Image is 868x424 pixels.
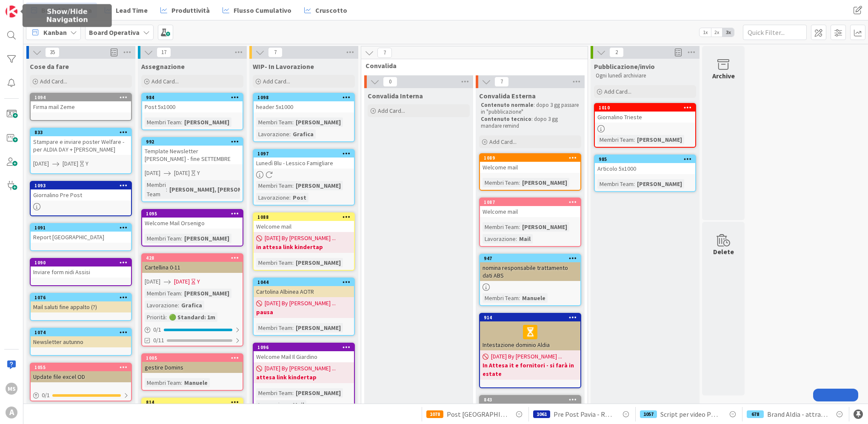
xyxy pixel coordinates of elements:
span: 7 [494,77,509,87]
div: 🟢 Standard: 1m [167,312,217,322]
input: Quick Filter... [743,25,807,40]
div: 1057 [640,410,657,418]
div: [PERSON_NAME] [182,117,231,127]
h5: Show/Hide Navigation [26,8,108,24]
div: Firma mail Zeme [31,101,131,112]
div: 1044 [257,279,354,285]
a: Flusso Cumulativo [217,3,297,18]
span: 0 [383,77,397,87]
div: 947nomina responsabile trattamento dati ABS [480,255,580,281]
span: Cruscotto [315,5,347,15]
div: 1093 [34,183,131,189]
span: Pre Post Pavia - Re Artù! FINE AGOSTO [554,409,614,419]
div: 1076 [31,294,131,301]
div: Membri Team [483,178,519,187]
span: Add Card... [151,77,179,85]
div: [PERSON_NAME] [182,289,231,298]
span: 0/11 [153,336,164,345]
div: 1010 [599,105,695,111]
div: 1096 [257,344,354,350]
span: 3x [722,28,734,37]
a: 992Template Newsletter [PERSON_NAME] - fine SETTEMBRE[DATE][DATE]YMembri Team:[PERSON_NAME], [PER... [141,137,243,202]
div: Membri Team [597,135,634,144]
span: Kanban [43,27,67,37]
div: Y [197,277,200,286]
div: 1010Giornalino Trieste [595,104,695,123]
div: 1076 [34,295,131,301]
div: Report [GEOGRAPHIC_DATA] [31,232,131,243]
div: Membri Team [145,180,166,199]
div: [PERSON_NAME] [294,117,343,127]
div: Newsletter autunno [31,336,131,347]
div: 1093Giornalino Pre Post [31,182,131,201]
div: Membri Team [256,323,292,332]
div: Welcome Mail Orsenigo [142,218,243,229]
span: Add Card... [378,107,405,115]
span: [DATE] [174,277,190,286]
div: 985Articolo 5x1000 [595,155,695,174]
span: : [292,117,294,127]
div: MS [6,383,17,395]
span: 7 [268,47,283,57]
div: 985 [599,156,695,162]
div: 428 [142,254,243,262]
div: 1055Update file excel OD [31,364,131,382]
span: [DATE] [145,277,160,286]
div: 1010 [595,104,695,112]
div: 1087 [480,198,580,206]
a: 1097Lunedì Blu - Lessico FamigliareMembri Team:[PERSON_NAME]Lavorazione:Post [253,149,355,206]
div: Post [291,193,308,202]
div: Membri Team [256,258,292,267]
div: Y [197,169,200,178]
div: [PERSON_NAME] [520,178,569,187]
span: Convalida Esterna [479,92,536,100]
a: 1095Welcome Mail OrsenigoMembri Team:[PERSON_NAME] [141,209,243,246]
div: Post 5x1000 [142,101,243,112]
span: [DATE] By [PERSON_NAME] ... [265,234,336,243]
div: 814 [142,398,243,406]
span: : [181,289,182,298]
div: Priorità [145,312,166,322]
span: : [289,129,291,139]
div: [PERSON_NAME] [294,258,343,267]
span: : [181,378,182,387]
span: : [289,400,291,410]
div: Membri Team [483,293,519,303]
a: 1005gestire DominsMembri Team:Manuele [141,353,243,391]
div: Giornalino Pre Post [31,189,131,201]
span: : [292,181,294,190]
span: [DATE] By [PERSON_NAME] ... [491,352,562,361]
span: : [166,312,167,322]
span: Add Card... [40,77,67,85]
div: Giornalino Trieste [595,112,695,123]
span: : [519,222,520,232]
div: Welcome mail [480,206,580,217]
div: 1090Inviare form nidi Assisi [31,259,131,278]
span: : [292,323,294,332]
div: 0/1 [31,390,131,401]
div: Intestazione dominio Aldia [480,321,580,350]
div: Membri Team [256,388,292,398]
span: : [292,258,294,267]
a: 1098header 5x1000Membri Team:[PERSON_NAME]Lavorazione:Grafica [253,93,355,142]
div: 1074 [31,329,131,336]
p: : dopo 3 gg passare in "pubblicazione" [481,102,580,116]
div: 914 [480,314,580,321]
b: in attesa link kindertap [256,243,351,251]
div: 1090 [34,260,131,266]
p: Ogni lunedì archiviare [596,72,694,79]
div: 1055 [31,364,131,371]
b: attesa link kindertap [256,373,351,381]
span: 35 [45,47,60,57]
a: 984Post 5x1000Membri Team:[PERSON_NAME] [141,93,243,130]
div: 1074 [34,329,131,335]
a: 1091Report [GEOGRAPHIC_DATA] [30,223,132,251]
a: 1010Giornalino TriesteMembri Team:[PERSON_NAME] [594,103,696,148]
a: 1088Welcome mail[DATE] By [PERSON_NAME] ...in attesa link kindertapMembri Team:[PERSON_NAME] [253,212,355,271]
div: header 5x1000 [254,101,354,112]
div: 1044 [254,278,354,286]
a: 1044Cartolina Albinea AOTR[DATE] By [PERSON_NAME] ...pausaMembri Team:[PERSON_NAME] [253,278,355,336]
b: In Attesa it e fornitori - si farà in estate [483,361,578,378]
div: Mail [291,400,306,410]
div: Membri Team [145,289,181,298]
